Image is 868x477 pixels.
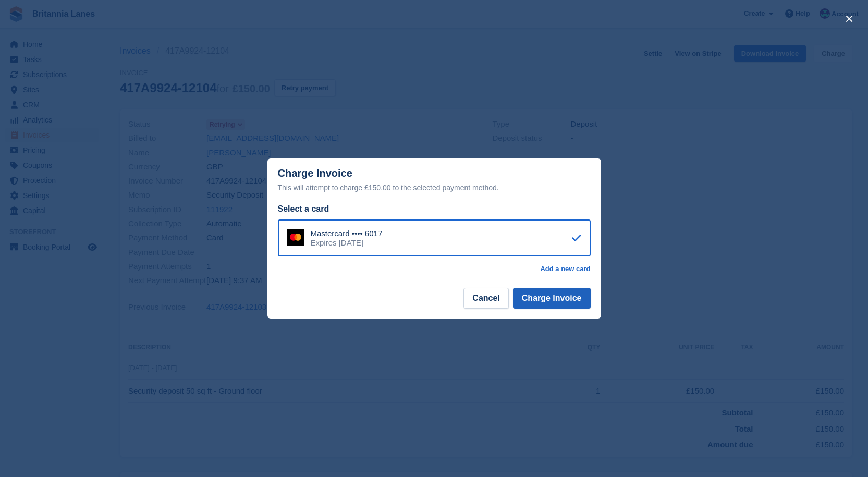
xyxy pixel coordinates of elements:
button: Cancel [463,288,508,309]
div: Select a card [278,203,591,215]
div: Mastercard •••• 6017 [311,229,383,238]
div: Expires [DATE] [311,238,383,248]
img: Mastercard Logo [287,229,304,246]
a: Add a new card [540,265,590,273]
button: Charge Invoice [513,288,591,309]
div: Charge Invoice [278,167,591,194]
button: close [841,10,858,27]
div: This will attempt to charge £150.00 to the selected payment method. [278,181,591,194]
